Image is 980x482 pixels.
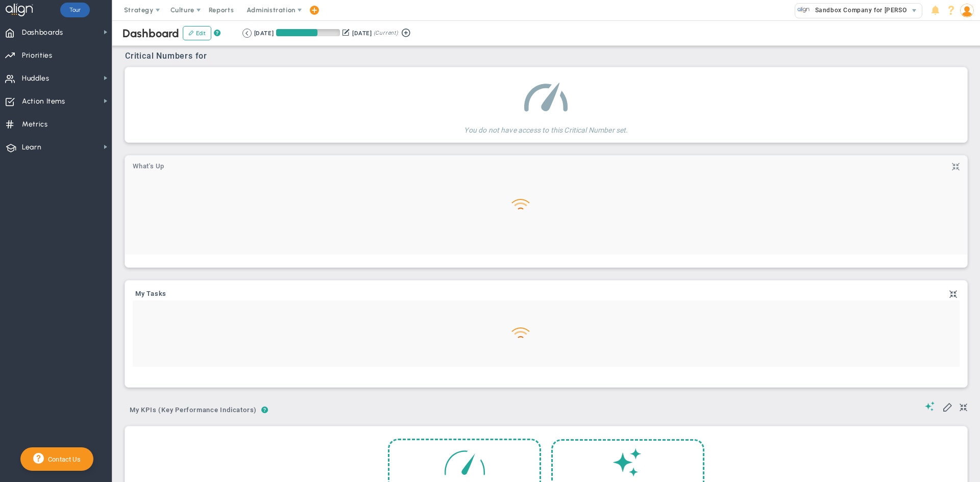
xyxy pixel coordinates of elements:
[22,22,63,43] span: Dashboards
[374,29,398,38] span: (Current)
[242,29,252,38] button: Go to previous period
[170,6,194,14] span: Culture
[135,290,166,297] span: My Tasks
[22,68,50,89] span: Huddles
[125,51,210,61] span: Critical Numbers for
[125,402,261,418] span: My KPIs (Key Performance Indicators)
[907,4,922,18] span: select
[942,401,952,412] span: Edit My KPIs
[22,91,65,112] span: Action Items
[464,118,628,135] h4: You do not have access to this Critical Number set.
[125,402,261,420] button: My KPIs (Key Performance Indicators)
[122,27,179,40] span: Dashboard
[22,137,41,158] span: Learn
[960,4,974,17] img: 165145.Person.photo
[22,114,48,135] span: Metrics
[276,29,340,36] div: Period Progress: 65% Day 60 of 92 with 32 remaining.
[352,29,372,38] div: [DATE]
[183,26,211,40] button: Edit
[135,290,166,298] a: My Tasks
[797,4,810,16] img: 29462.Company.photo
[124,6,154,14] span: Strategy
[247,6,295,14] span: Administration
[22,45,53,66] span: Priorities
[44,455,81,463] span: Contact Us
[254,29,274,38] div: [DATE]
[925,401,935,411] span: Suggestions (AI Feature)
